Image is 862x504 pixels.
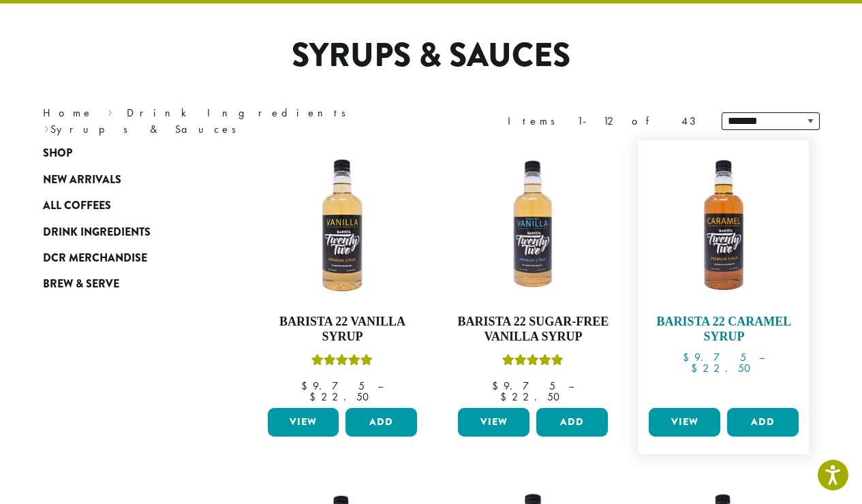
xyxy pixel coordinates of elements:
[568,379,574,393] span: –
[43,276,119,293] span: Brew & Serve
[500,390,512,404] span: $
[727,408,799,437] button: Add
[492,379,504,393] span: $
[492,379,555,393] bdi: 9.75
[309,390,321,404] span: $
[33,36,830,76] h1: Syrups & Sauces
[536,408,608,437] button: Add
[309,390,375,404] bdi: 22.50
[43,198,111,215] span: All Coffees
[345,408,417,437] button: Add
[43,193,206,219] a: All Coffees
[43,172,121,189] span: New Arrivals
[378,379,383,393] span: –
[43,167,206,193] a: New Arrivals
[268,408,339,437] a: View
[500,390,566,404] bdi: 22.50
[43,219,206,245] a: Drink Ingredients
[458,408,529,437] a: View
[301,379,313,393] span: $
[691,361,703,375] span: $
[455,147,611,304] img: SF-VANILLA-300x300.png
[455,147,611,403] a: Barista 22 Sugar-Free Vanilla SyrupRated 5.00 out of 5
[645,147,802,403] a: Barista 22 Caramel Syrup
[43,271,206,297] a: Brew & Serve
[683,350,694,364] span: $
[649,408,720,437] a: View
[301,379,365,393] bdi: 9.75
[43,106,93,120] a: Home
[43,245,206,271] a: DCR Merchandise
[691,361,757,375] bdi: 22.50
[264,147,421,403] a: Barista 22 Vanilla SyrupRated 5.00 out of 5
[43,224,151,241] span: Drink Ingredients
[455,315,611,344] h4: Barista 22 Sugar-Free Vanilla Syrup
[108,100,112,121] span: ›
[43,140,206,166] a: Shop
[264,147,420,304] img: VANILLA-300x300.png
[43,105,411,138] nav: Breadcrumb
[311,352,373,373] div: Rated 5.00 out of 5
[759,350,765,364] span: –
[683,350,746,364] bdi: 9.75
[43,250,147,267] span: DCR Merchandise
[645,147,802,304] img: CARAMEL-1-300x300.png
[508,113,701,129] div: Items 1-12 of 43
[127,106,355,120] a: Drink Ingredients
[44,116,49,138] span: ›
[645,315,802,344] h4: Barista 22 Caramel Syrup
[43,145,72,162] span: Shop
[502,352,564,373] div: Rated 5.00 out of 5
[264,315,421,344] h4: Barista 22 Vanilla Syrup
